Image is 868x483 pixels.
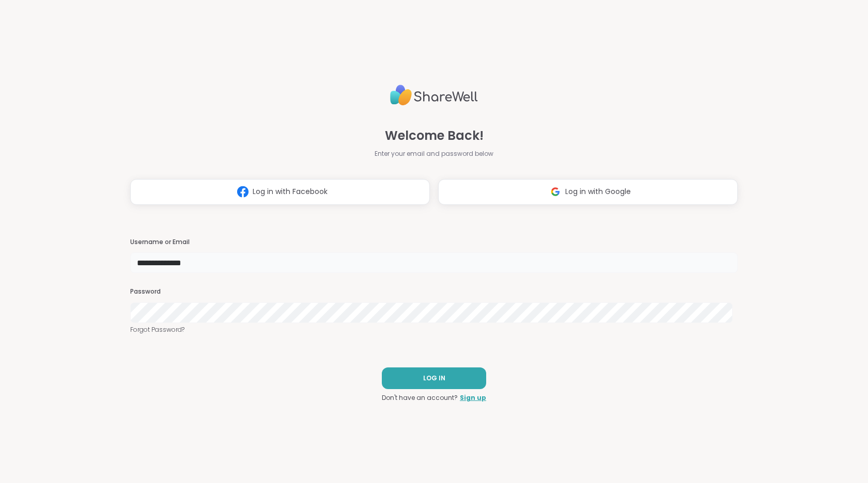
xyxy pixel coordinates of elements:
[253,186,328,197] span: Log in with Facebook
[385,126,484,145] span: Welcome Back!
[233,182,253,201] img: ShareWell Logomark
[375,149,493,158] span: Enter your email and password below
[382,393,458,403] span: Don't have an account?
[460,393,486,403] a: Sign up
[565,186,631,197] span: Log in with Google
[423,374,445,383] span: LOG IN
[130,179,430,205] button: Log in with Facebook
[438,179,738,205] button: Log in with Google
[130,325,738,334] a: Forgot Password?
[546,182,565,201] img: ShareWell Logomark
[130,287,738,296] h3: Password
[382,367,486,389] button: LOG IN
[130,238,738,247] h3: Username or Email
[390,81,478,110] img: ShareWell Logo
